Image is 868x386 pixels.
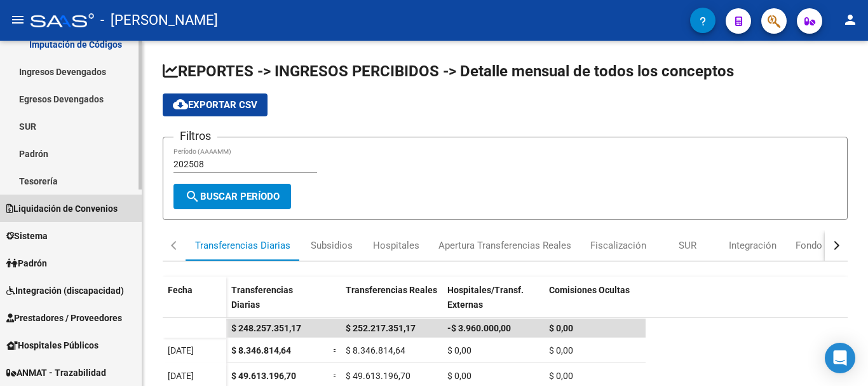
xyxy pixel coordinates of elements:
mat-icon: search [185,189,200,204]
span: Sistema [6,229,48,243]
mat-icon: person [843,12,858,27]
div: Fiscalización [590,238,646,252]
datatable-header-cell: Comisiones Ocultas [544,277,646,330]
span: $ 0,00 [447,345,471,355]
span: Padrón [6,256,47,270]
button: Buscar Período [173,184,291,209]
span: $ 252.217.351,17 [346,323,416,333]
span: -$ 3.960.000,00 [447,323,511,333]
span: Comisiones Ocultas [549,285,630,295]
span: Exportar CSV [173,99,257,111]
span: $ 248.257.351,17 [231,323,301,333]
div: Subsidios [311,238,353,252]
span: Hospitales Públicos [6,338,98,352]
div: Transferencias Diarias [195,238,290,252]
span: REPORTES -> INGRESOS PERCIBIDOS -> Detalle mensual de todos los conceptos [163,62,734,80]
span: ANMAT - Trazabilidad [6,366,106,380]
button: Exportar CSV [163,93,268,116]
span: $ 0,00 [447,371,471,381]
datatable-header-cell: Transferencias Reales [341,277,442,330]
span: Transferencias Reales [346,285,437,295]
span: Buscar Período [185,191,280,202]
span: = [333,345,338,355]
span: Prestadores / Proveedores [6,311,122,325]
span: Liquidación de Convenios [6,202,118,216]
span: Transferencias Diarias [231,285,293,310]
span: = [333,371,338,381]
span: Integración (discapacidad) [6,284,124,298]
span: $ 0,00 [549,345,573,355]
datatable-header-cell: Transferencias Diarias [226,277,328,330]
div: Integración [729,238,776,252]
span: Hospitales/Transf. Externas [447,285,524,310]
span: $ 0,00 [549,323,573,333]
span: Fecha [168,285,193,295]
datatable-header-cell: Hospitales/Transf. Externas [442,277,544,330]
span: $ 49.613.196,70 [346,371,410,381]
span: - [PERSON_NAME] [100,6,218,34]
div: Apertura Transferencias Reales [438,238,571,252]
span: $ 49.613.196,70 [231,371,296,381]
span: $ 0,00 [549,371,573,381]
div: Hospitales [373,238,419,252]
mat-icon: menu [10,12,25,27]
span: $ 8.346.814,64 [346,345,405,355]
span: [DATE] [168,371,194,381]
mat-icon: cloud_download [173,97,188,112]
span: [DATE] [168,345,194,355]
div: SUR [679,238,696,252]
span: $ 8.346.814,64 [231,345,291,355]
datatable-header-cell: Fecha [163,277,226,330]
div: Open Intercom Messenger [825,343,855,373]
h3: Filtros [173,127,217,145]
